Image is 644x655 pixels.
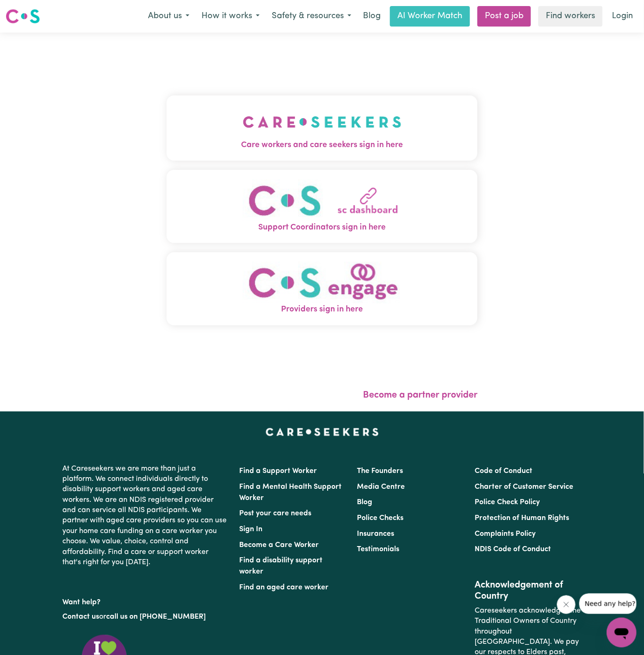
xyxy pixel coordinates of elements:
[167,95,477,161] button: Care workers and care seekers sign in here
[475,499,540,506] a: Police Check Policy
[475,514,570,522] a: Protection of Human Rights
[239,541,319,549] a: Become a Care Worker
[6,6,40,27] a: Careseekers logo
[357,467,403,475] a: The Founders
[475,530,536,538] a: Complaints Policy
[62,608,228,626] p: or
[62,594,228,608] p: Want help?
[357,6,386,27] a: Blog
[239,467,317,475] a: Find a Support Worker
[167,139,477,151] span: Care workers and care seekers sign in here
[142,7,195,26] button: About us
[239,584,329,591] a: Find an aged care worker
[357,499,372,506] a: Blog
[266,7,357,26] button: Safety & resources
[357,546,399,553] a: Testimonials
[357,530,394,538] a: Insurances
[477,6,531,27] a: Post a job
[62,460,228,572] p: At Careseekers we are more than just a platform. We connect individuals directly to disability su...
[475,483,574,491] a: Charter of Customer Service
[475,546,551,553] a: NDIS Code of Conduct
[167,252,477,325] button: Providers sign in here
[363,391,477,400] a: Become a partner provider
[266,428,379,436] a: Careseekers home page
[106,613,206,621] a: call us on [PHONE_NUMBER]
[167,170,477,243] button: Support Coordinators sign in here
[475,580,582,602] h2: Acknowledgement of Country
[62,613,99,621] a: Contact us
[167,222,477,234] span: Support Coordinators sign in here
[239,483,342,502] a: Find a Mental Health Support Worker
[357,483,405,491] a: Media Centre
[390,6,470,27] a: AI Worker Match
[6,8,40,25] img: Careseekers logo
[195,7,266,26] button: How it works
[606,6,638,27] a: Login
[357,514,403,522] a: Police Checks
[557,595,576,614] iframe: Close message
[607,618,637,648] iframe: Button to launch messaging window
[475,467,533,475] a: Code of Conduct
[239,510,311,517] a: Post your care needs
[239,557,322,575] a: Find a disability support worker
[538,6,603,27] a: Find workers
[579,594,637,614] iframe: Message from company
[239,526,262,533] a: Sign In
[167,304,477,316] span: Providers sign in here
